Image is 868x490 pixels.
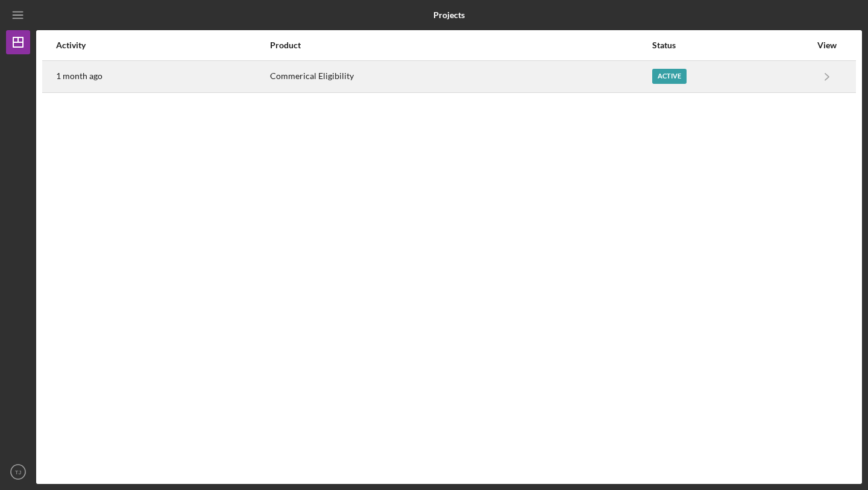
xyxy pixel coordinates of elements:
b: Projects [433,10,465,20]
div: Product [270,40,651,50]
button: TJ [6,460,30,484]
div: Active [652,69,687,84]
time: 2025-07-30 14:58 [56,71,102,81]
div: Commerical Eligibility [270,62,651,92]
div: View [812,40,842,50]
div: Activity [56,40,269,50]
div: Status [652,40,811,50]
text: TJ [15,469,22,476]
